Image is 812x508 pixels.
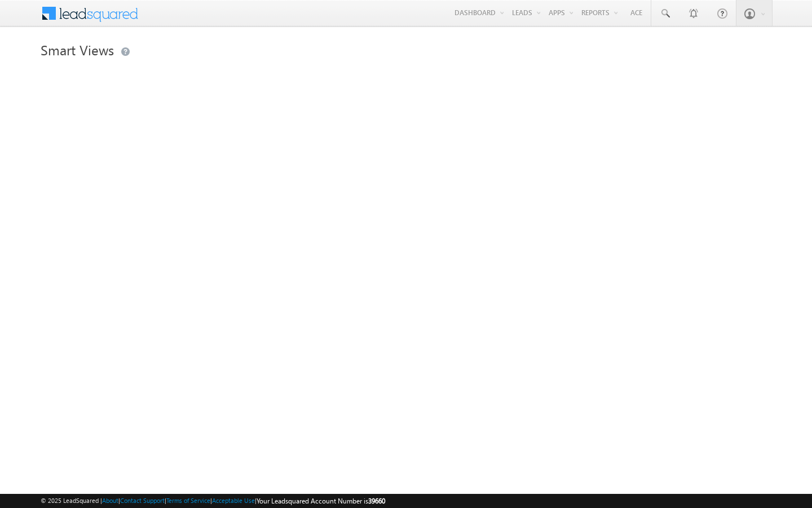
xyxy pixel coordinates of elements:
[368,497,385,505] span: 39660
[120,497,165,504] a: Contact Support
[212,497,255,504] a: Acceptable Use
[41,41,114,59] span: Smart Views
[41,496,385,506] span: © 2025 LeadSquared | | | | |
[102,497,118,504] a: About
[166,497,210,504] a: Terms of Service
[257,497,385,505] span: Your Leadsquared Account Number is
